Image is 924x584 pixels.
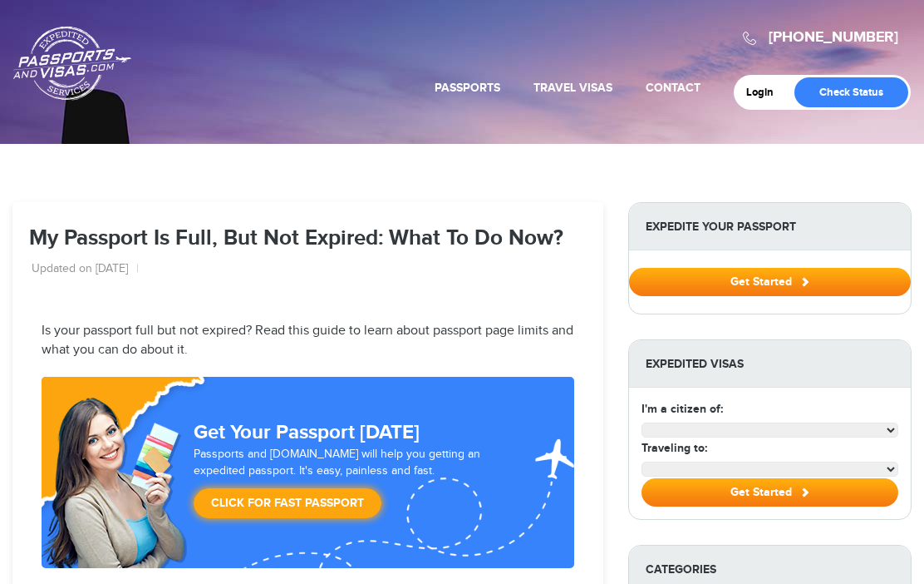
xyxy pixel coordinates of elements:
[13,26,131,101] a: Passports & [DOMAIN_NAME]
[42,322,574,360] p: Is your passport full but not expired? Read this guide to learn about passport page limits and wh...
[629,340,911,388] strong: Expedited Visas
[435,81,500,95] a: Passports
[187,447,514,527] div: Passports and [DOMAIN_NAME] will help you getting an expedited passport. It's easy, painless and ...
[646,81,700,95] a: Contact
[769,28,898,47] a: [PHONE_NUMBER]
[29,227,587,251] h1: My Passport Is Full, But Not Expired: What To Do Now?
[746,86,785,99] a: Login
[194,488,381,518] a: Click for Fast Passport
[533,81,612,95] a: Travel Visas
[629,203,911,250] strong: Expedite Your Passport
[641,439,707,457] label: Traveling to:
[641,400,723,418] label: I'm a citizen of:
[629,268,911,296] button: Get Started
[32,261,139,278] li: Updated on [DATE]
[629,275,911,288] a: Get Started
[194,420,420,444] strong: Get Your Passport [DATE]
[794,77,908,107] a: Check Status
[641,478,898,507] button: Get Started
